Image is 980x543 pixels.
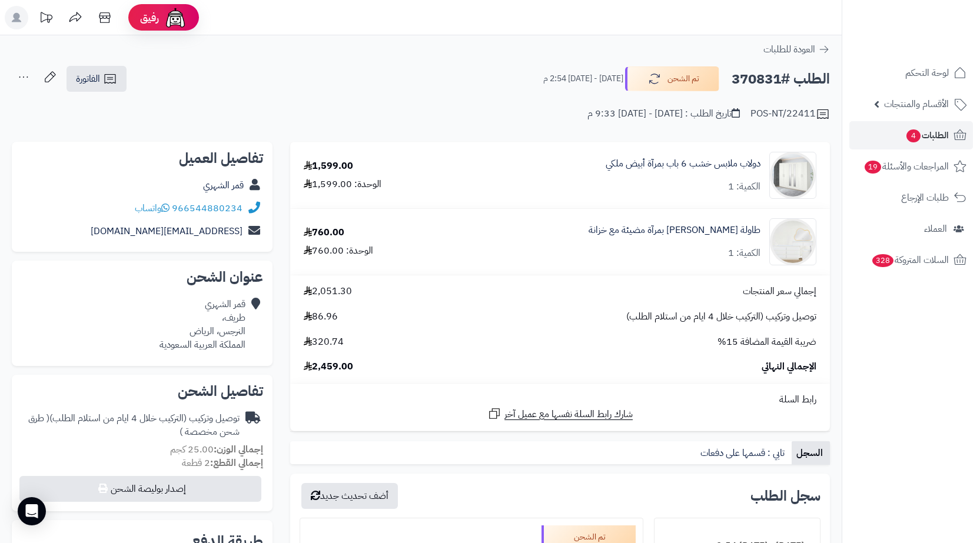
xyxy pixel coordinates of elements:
[304,335,344,349] span: 320.74
[172,201,242,215] a: 966544880234
[203,178,244,192] a: قمر الشهري
[214,442,263,457] strong: إجمالي الوزن:
[865,161,881,174] span: 19
[849,184,973,212] a: طلبات الإرجاع
[849,246,973,274] a: السلات المتروكة328
[304,310,338,324] span: 86.96
[301,483,398,509] button: أضف تحديث جديد
[21,384,263,398] h2: تفاصيل الشحن
[770,152,816,199] img: 1733065410-1-90x90.jpg
[304,226,344,239] div: 760.00
[504,408,633,421] span: شارك رابط السلة نفسها مع عميل آخر
[304,159,353,173] div: 1,599.00
[587,107,740,121] div: تاريخ الطلب : [DATE] - [DATE] 9:33 م
[763,42,830,56] a: العودة للطلبات
[28,411,240,439] span: ( طرق شحن مخصصة )
[905,127,949,144] span: الطلبات
[487,407,633,421] a: شارك رابط السلة نفسها مع عميل آخر
[792,441,830,465] a: السجل
[21,270,263,284] h2: عنوان الشحن
[728,246,760,260] div: الكمية: 1
[91,224,242,238] a: [EMAIL_ADDRESS][DOMAIN_NAME]
[19,476,261,502] button: إصدار بوليصة الشحن
[763,42,815,56] span: العودة للطلبات
[304,360,353,374] span: 2,459.00
[140,11,159,25] span: رفيق
[295,393,825,407] div: رابط السلة
[67,66,127,92] a: الفاتورة
[18,497,46,525] div: Open Intercom Messenger
[884,96,949,112] span: الأقسام والمنتجات
[304,178,381,191] div: الوحدة: 1,599.00
[31,6,61,32] a: تحديثات المنصة
[849,121,973,149] a: الطلبات4
[696,441,792,465] a: تابي : قسمها على دفعات
[76,72,100,86] span: الفاتورة
[743,285,816,298] span: إجمالي سعر المنتجات
[872,254,893,267] span: 328
[905,65,949,81] span: لوحة التحكم
[871,252,949,268] span: السلات المتروكة
[750,489,820,503] h3: سجل الطلب
[924,221,947,237] span: العملاء
[750,107,830,121] div: POS-NT/22411
[210,456,263,470] strong: إجمالي القطع:
[589,224,760,237] a: طاولة [PERSON_NAME] بمرآة مضيئة مع خزانة
[625,66,719,91] button: تم الشحن
[164,6,187,29] img: ai-face.png
[160,298,245,351] div: قمر الشهري طريف، النرجس، الرياض المملكة العربية السعودية
[849,59,973,87] a: لوحة التحكم
[21,412,240,439] div: توصيل وتركيب (التركيب خلال 4 ايام من استلام الطلب)
[606,157,760,171] a: دولاب ملابس خشب 6 باب بمرآة أبيض ملكي
[906,129,921,142] span: 4
[21,151,263,165] h2: تفاصيل العميل
[863,158,949,175] span: المراجعات والأسئلة
[170,442,263,457] small: 25.00 كجم
[762,360,816,374] span: الإجمالي النهائي
[728,180,760,194] div: الكمية: 1
[304,244,373,258] div: الوحدة: 760.00
[770,218,816,265] img: 1753514452-1-90x90.jpg
[304,285,352,298] span: 2,051.30
[901,189,949,206] span: طلبات الإرجاع
[849,152,973,181] a: المراجعات والأسئلة19
[135,201,170,215] a: واتساب
[732,67,830,91] h2: الطلب #370831
[849,215,973,243] a: العملاء
[182,456,263,470] small: 2 قطعة
[626,310,816,324] span: توصيل وتركيب (التركيب خلال 4 ايام من استلام الطلب)
[543,73,623,85] small: [DATE] - [DATE] 2:54 م
[717,335,816,349] span: ضريبة القيمة المضافة 15%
